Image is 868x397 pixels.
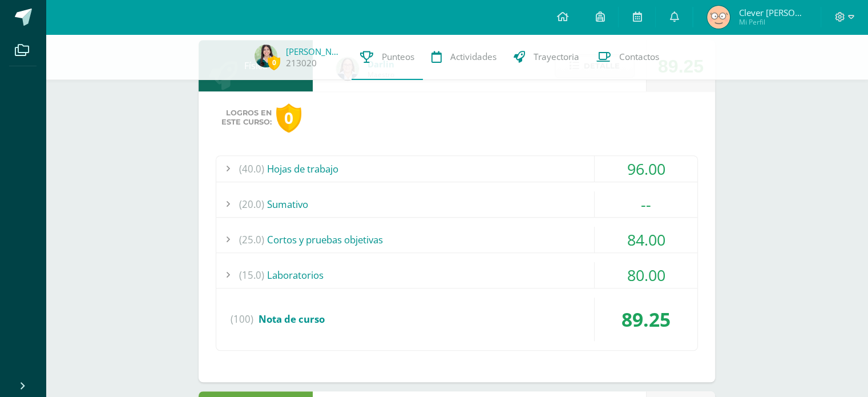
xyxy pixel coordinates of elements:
[276,103,301,133] div: 0
[255,45,277,67] img: 2097ebf683c410a63f2781693a60a0cb.png
[707,6,730,29] img: c6a0bfaf15cb9618c68d5db85ac61b27.png
[534,51,579,63] span: Trayectoria
[595,156,697,182] div: 96.00
[423,34,505,80] a: Actividades
[216,227,697,252] div: Cortos y pruebas objetivas
[595,191,697,217] div: --
[239,191,264,217] span: (20.0)
[450,51,496,63] span: Actividades
[505,34,588,80] a: Trayectoria
[595,227,697,252] div: 84.00
[239,262,264,288] span: (15.0)
[595,262,697,288] div: 80.00
[382,51,414,63] span: Punteos
[619,51,659,63] span: Contactos
[216,191,697,217] div: Sumativo
[268,55,280,70] span: 0
[595,298,697,341] div: 89.25
[352,34,423,80] a: Punteos
[259,312,325,326] span: Nota de curso
[239,156,264,182] span: (40.0)
[216,156,697,182] div: Hojas de trabajo
[588,34,668,80] a: Contactos
[738,7,807,18] span: Clever [PERSON_NAME]
[239,227,264,252] span: (25.0)
[286,57,317,69] a: 213020
[738,17,807,27] span: Mi Perfil
[216,262,697,288] div: Laboratorios
[231,298,253,341] span: (100)
[286,46,343,57] a: [PERSON_NAME]
[221,109,272,127] span: Logros en este curso:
